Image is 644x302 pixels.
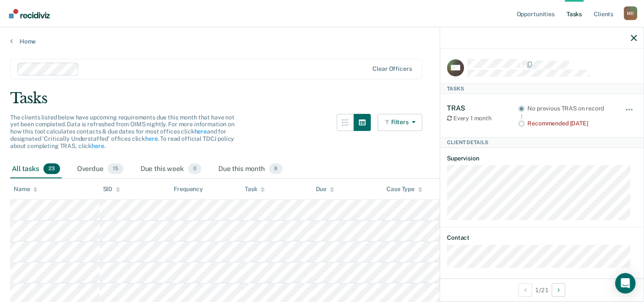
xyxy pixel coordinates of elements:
div: Overdue [75,160,125,179]
a: here [145,135,157,142]
span: The clients listed below have upcoming requirements due this month that have not yet been complet... [10,114,235,149]
div: Frequency [174,186,203,193]
div: Task [245,186,265,193]
div: Case Type [386,186,422,193]
div: 1 / 21 [440,279,644,301]
div: Client Details [440,137,644,148]
div: TRAS [447,104,518,112]
span: 8 [269,163,283,174]
button: Previous Client [518,283,532,297]
div: Recommended [DATE] [527,120,613,127]
div: All tasks [10,160,62,179]
div: SID [103,186,120,193]
div: M D [624,6,637,20]
div: Tasks [440,84,644,94]
div: Clear officers [372,65,412,73]
div: Tasks [10,90,634,107]
button: Filters [378,114,423,131]
div: Due [316,186,335,193]
div: Due this month [217,160,284,179]
span: 0 [188,163,201,174]
div: No previous TRAS on record [527,105,613,112]
button: Next Client [552,283,565,297]
img: Recidiviz [9,9,50,18]
div: Every 1 month [447,115,518,122]
a: Home [10,38,634,45]
a: here [194,128,206,135]
div: Name [14,186,37,193]
dt: Supervision [447,155,637,162]
div: Open Intercom Messenger [615,273,635,293]
div: Due this week [139,160,203,179]
span: 15 [108,163,123,174]
dt: Contact [447,234,637,241]
span: 23 [43,163,60,174]
a: here [92,142,104,149]
button: Profile dropdown button [624,6,637,20]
